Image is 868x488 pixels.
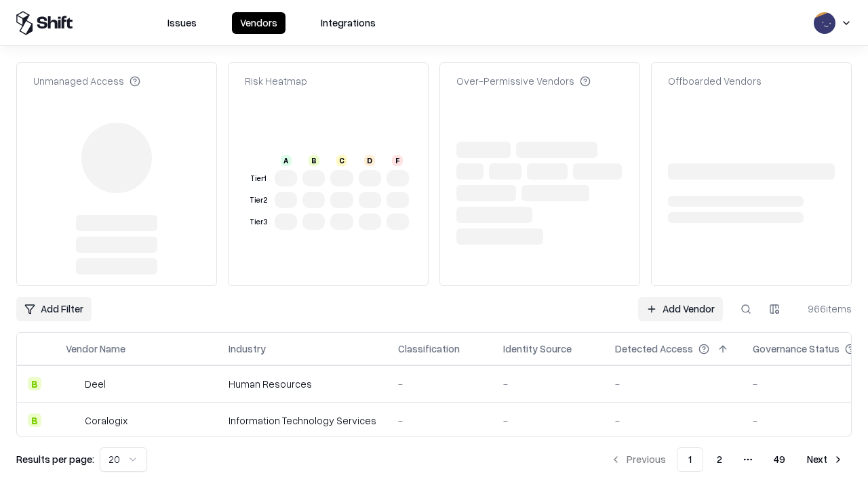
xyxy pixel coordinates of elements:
div: Tier 3 [248,216,269,228]
div: Unmanaged Access [33,74,140,88]
div: Human Resources [229,377,376,391]
button: 2 [706,447,733,472]
button: 1 [677,447,703,472]
div: - [503,413,593,428]
div: Risk Heatmap [245,74,307,88]
div: D [364,155,375,166]
div: Tier 1 [248,173,269,184]
button: Add Filter [16,297,92,321]
button: 49 [763,447,796,472]
div: Over-Permissive Vendors [456,74,591,88]
div: B [309,155,319,166]
div: Offboarded Vendors [668,74,762,88]
button: Issues [159,12,205,34]
div: - [398,413,481,428]
div: - [615,413,731,428]
img: Coralogix [66,413,79,427]
div: Governance Status [753,342,840,356]
div: B [28,413,41,427]
a: Add Vendor [638,297,723,321]
div: Identity Source [503,342,572,356]
div: - [503,377,593,391]
div: Vendor Name [66,342,125,356]
div: F [392,155,403,166]
p: Results per page: [16,452,94,466]
div: Deel [85,377,106,391]
div: A [281,155,292,166]
div: Detected Access [615,342,693,356]
div: - [398,377,481,391]
div: B [28,377,41,390]
button: Vendors [232,12,285,34]
div: - [615,377,731,391]
button: Next [799,447,852,472]
button: Integrations [313,12,384,34]
nav: pagination [602,447,852,472]
div: Classification [398,342,460,356]
div: Information Technology Services [229,413,376,428]
div: Coralogix [85,413,127,428]
div: Tier 2 [248,195,269,206]
div: Industry [229,342,266,356]
img: Deel [66,377,79,390]
div: C [336,155,347,166]
div: 966 items [797,302,852,316]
